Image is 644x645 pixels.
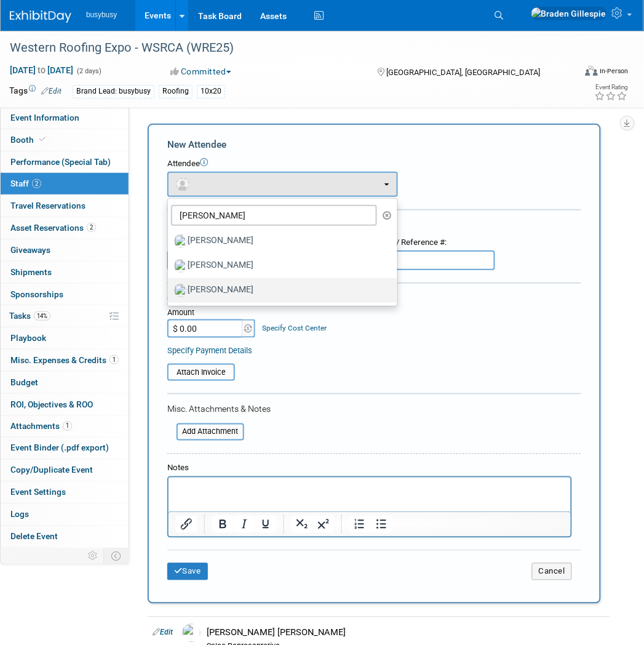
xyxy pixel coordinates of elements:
a: Misc. Expenses & Credits1 [1,350,129,371]
a: Tasks14% [1,305,129,327]
img: Braden Gillespie [531,7,607,20]
span: Misc. Expenses & Credits [10,355,119,365]
div: New Attendee [167,138,581,151]
span: Booth [10,135,48,145]
div: Roofing [159,85,193,98]
div: Event Rating [595,84,628,90]
span: ROI, Objectives & ROO [10,399,93,409]
span: (2 days) [76,67,101,75]
span: 1 [109,355,119,364]
td: Personalize Event Tab Strip [82,548,104,564]
button: Italic [234,516,255,533]
span: Event Binder (.pdf export) [10,443,109,453]
a: Booth [1,129,129,151]
span: busybusy [86,10,117,19]
span: [DATE] [DATE] [9,65,74,76]
a: Event Information [1,107,129,129]
a: Sponsorships [1,284,129,305]
a: Specify Cost Center [263,324,327,332]
div: Amount [167,307,256,319]
button: Committed [167,65,236,78]
button: Subscript [292,516,312,533]
a: ROI, Objectives & ROO [1,394,129,415]
span: Asset Reservations [10,223,96,233]
span: Event Information [10,113,79,122]
a: Copy/Duplicate Event [1,460,129,481]
span: Delete Event [10,532,58,542]
span: Budget [10,377,38,387]
div: Event Format [533,64,629,82]
a: Edit [153,628,173,637]
span: 1 [63,422,72,431]
label: [PERSON_NAME] [174,231,385,251]
a: Performance (Special Tab) [1,151,129,173]
span: Copy/Duplicate Event [10,465,93,475]
a: Event Settings [1,482,129,503]
label: [PERSON_NAME] [174,281,385,300]
a: Logs [1,504,129,526]
div: In-Person [600,66,629,76]
span: Shipments [10,267,52,277]
div: Notes [167,463,572,475]
span: [GEOGRAPHIC_DATA], [GEOGRAPHIC_DATA] [386,68,540,77]
span: Sponsorships [10,289,63,299]
a: Playbook [1,327,129,349]
button: Bold [212,516,233,533]
div: 10x20 [197,85,225,98]
span: Tasks [9,311,50,321]
a: Staff2 [1,173,129,194]
span: Giveaways [10,245,50,255]
input: Search [171,205,377,226]
a: Event Binder (.pdf export) [1,438,129,459]
span: 2 [32,179,41,188]
button: Insert/edit link [176,516,197,533]
a: Asset Reservations2 [1,217,129,239]
td: Toggle Event Tabs [104,548,129,564]
iframe: Rich Text Area [169,478,571,511]
img: ExhibitDay [10,10,71,23]
button: Underline [255,516,276,533]
a: Attachments1 [1,416,129,438]
div: Brand Lead: busybusy [73,85,154,98]
button: Bullet list [371,516,392,533]
span: Event Settings [10,487,66,497]
div: [PERSON_NAME] [PERSON_NAME] [207,627,605,639]
span: Travel Reservations [10,201,85,210]
span: to [36,65,47,75]
span: Playbook [10,333,46,343]
button: Save [167,563,208,580]
span: Performance (Special Tab) [10,157,111,167]
a: Giveaways [1,239,129,261]
div: Attendee [167,158,581,170]
span: Logs [10,510,29,519]
td: Tags [9,84,62,98]
div: Misc. Attachments & Notes [167,403,581,415]
a: Travel Reservations [1,195,129,217]
span: Staff [10,178,41,188]
a: Edit [41,87,62,95]
button: Numbered list [349,516,370,533]
img: Format-Inperson.png [586,66,598,76]
span: 14% [34,311,50,321]
div: Western Roofing Expo - WSRCA (WRE25) [6,37,567,59]
label: [PERSON_NAME] [174,256,385,276]
button: Superscript [313,516,334,533]
div: Confirmation / Reference #: [348,237,495,249]
a: Shipments [1,262,129,283]
i: Booth reservation complete [39,136,46,143]
a: Specify Payment Details [167,346,252,355]
a: Budget [1,372,129,393]
button: Cancel [532,563,572,580]
span: Attachments [10,422,72,431]
a: Delete Event [1,526,129,548]
span: 2 [87,223,96,232]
